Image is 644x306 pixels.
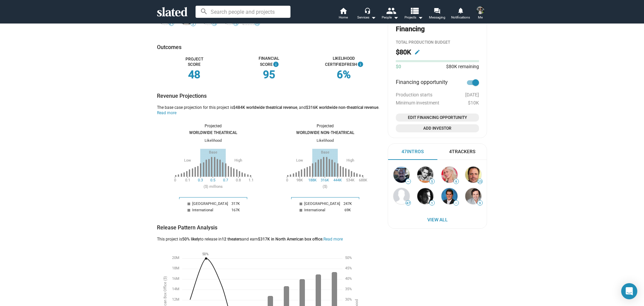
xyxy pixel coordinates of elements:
button: Open add or edit financing opportunity dialog [396,114,479,122]
div: 6% [306,68,381,82]
a: Notifications [449,7,472,21]
button: People [378,7,402,21]
span: $317K in North American box office [258,237,322,242]
div: Projected [287,124,363,129]
span: $80K remaining [446,64,479,69]
div: Base [321,150,329,155]
span: Financing opportunity [396,79,448,87]
div: 40% [345,276,352,281]
button: Projects [402,7,425,21]
div: 30% [345,297,352,302]
span: Minimum investment [396,100,439,105]
span: 47 [406,201,411,205]
img: Larry N... [465,167,481,183]
div: Services [357,13,376,21]
div: Worldwide Theatrical [175,130,251,136]
span: Home [339,13,348,21]
div: ($) millions [204,184,223,189]
span: Edit Financing Opportunity [398,114,476,121]
div: 534K [346,178,355,182]
div: 14M [172,287,179,292]
div: 0.8 [236,178,241,182]
div: 1.1 [249,178,254,182]
div: High [234,158,242,163]
div: 247K [342,201,354,207]
div: 444K [333,178,342,182]
div: 18M [172,266,179,271]
button: Services [355,7,378,21]
div: Release Pattern Analysis [157,224,381,231]
div: 0 [286,178,288,182]
div: $10K [396,100,479,105]
span: 25 [478,180,482,184]
button: Open add investor dialog [396,124,479,132]
div: 188K [308,178,317,182]
mat-icon: arrow_drop_down [369,13,377,21]
div: 167K [230,207,241,213]
div: High [346,158,354,163]
span: 2 [191,22,196,26]
span: Notifications [451,13,470,21]
div: Total Production budget [396,40,479,45]
mat-icon: arrow_drop_down [392,13,400,21]
span: 1 [430,201,434,205]
span: $0 [396,63,401,70]
div: Likelihood Certified [306,56,381,68]
div: 35% [345,287,352,292]
mat-icon: edit [414,49,420,55]
a: Messaging [425,7,449,21]
div: 69K [342,207,354,213]
img: Jacquelynn Remery-Pearson [476,6,484,14]
span: View All [395,214,480,226]
span: Production starts [396,92,432,97]
div: 316K [321,178,329,182]
div: International [303,207,342,213]
input: Search people and projects [196,6,290,18]
span: $316K worldwide non-theatrical revenue [306,105,378,110]
button: Edit budget [412,47,423,57]
div: 4 Trackers [449,148,475,155]
div: This project is to release in and earn . [157,237,343,242]
img: Marco A... [417,167,433,183]
span: 12 theaters [222,237,242,242]
span: Add Investor [398,125,476,132]
div: People [382,13,398,21]
button: Read more [323,237,343,242]
div: 0.5 [210,178,215,182]
span: Messaging [429,13,445,21]
div: [GEOGRAPHIC_DATA] [303,201,342,207]
mat-icon: notifications [457,7,464,13]
strong: Outcomes [157,44,181,50]
div: Low [184,158,191,163]
div: Financial [232,56,307,68]
img: David T... [465,188,481,204]
div: 47 Intros [401,148,424,155]
mat-icon: home [339,7,347,15]
a: View All [389,214,485,226]
span: Score [260,62,278,67]
img: Alvin R... [393,167,410,183]
div: 95 [232,68,307,82]
span: $484K worldwide theatrical revenue [233,105,297,110]
span: Projects [405,13,423,21]
img: Chris C... [417,188,433,204]
div: Revenue Projections [157,92,381,99]
img: Anthony A... [441,188,458,204]
mat-icon: view_list [410,6,419,15]
img: Ludmila D... [441,167,458,183]
div: 688K [359,178,367,182]
button: Jacquelynn Remery-PearsonMe [472,5,488,22]
mat-icon: info [357,60,364,69]
button: Read more [157,111,176,116]
span: Me [478,13,483,21]
div: Projected [175,124,251,129]
a: Home [331,7,355,21]
div: [GEOGRAPHIC_DATA] [191,201,230,207]
div: 50% [345,256,352,261]
div: Base [209,150,217,155]
div: The base case projection for this project is , and . [157,105,381,116]
mat-icon: info [273,60,279,69]
mat-icon: arrow_drop_down [416,13,424,21]
div: Open Intercom Messenger [621,283,637,299]
div: Likelihood [175,138,251,143]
